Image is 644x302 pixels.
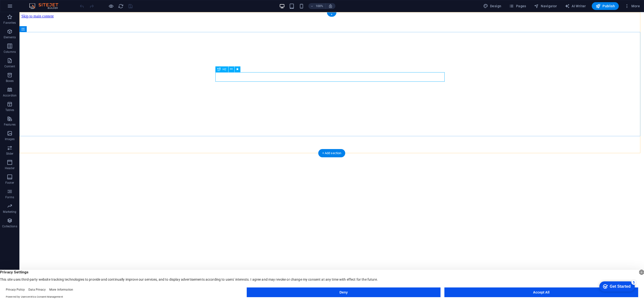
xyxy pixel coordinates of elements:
[3,21,16,25] p: Favorites
[5,137,15,141] p: Images
[6,79,14,83] p: Boxes
[5,166,15,170] p: Header
[483,4,501,8] span: Design
[509,4,526,8] span: Pages
[223,68,226,71] span: H2
[2,224,17,228] p: Collections
[5,195,14,199] p: Forms
[328,4,333,8] i: On resize automatically adjust zoom level to fit chosen device.
[316,3,323,9] h6: 100%
[3,94,17,97] p: Accordion
[5,108,14,112] p: Tables
[507,2,528,10] button: Pages
[4,123,16,127] p: Features
[4,35,16,39] p: Elements
[28,3,64,9] img: Editor Logo
[308,3,326,9] button: 100%
[327,12,336,17] div: +
[481,2,503,10] div: Design (Ctrl+Alt+Y)
[563,2,588,10] button: AI Writer
[108,3,114,9] button: Click here to leave preview mode and continue editing
[318,149,345,157] div: + Add section
[4,64,15,68] p: Content
[481,2,503,10] button: Design
[14,5,35,10] div: Get Started
[36,1,41,6] div: 5
[592,2,619,10] button: Publish
[4,50,16,54] p: Columns
[6,152,14,156] p: Slider
[532,2,559,10] button: Navigator
[118,3,124,9] button: reload
[2,2,34,6] a: Skip to main content
[534,4,557,8] span: Navigator
[5,181,14,185] p: Footer
[3,210,16,214] p: Marketing
[4,2,39,13] div: Get Started 5 items remaining, 0% complete
[625,4,640,8] span: More
[596,4,615,8] span: Publish
[118,3,124,9] i: Reload page
[565,4,586,8] span: AI Writer
[623,2,642,10] button: More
